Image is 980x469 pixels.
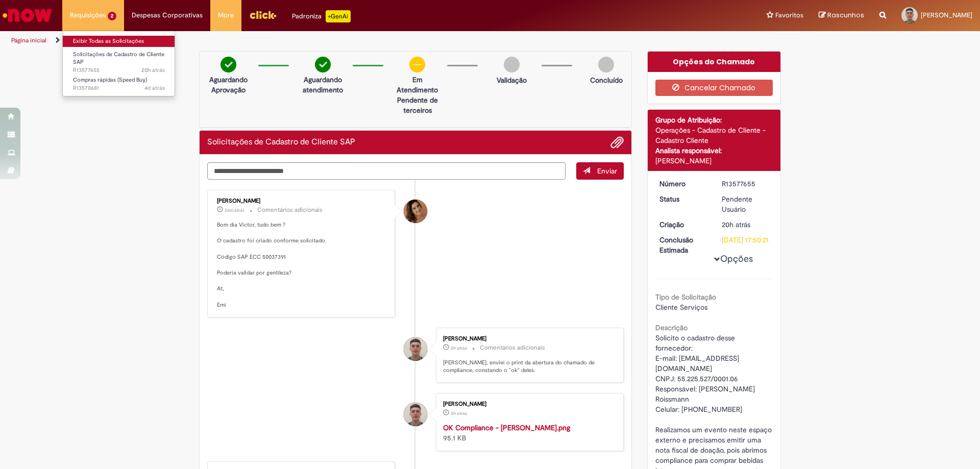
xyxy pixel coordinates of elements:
[451,345,467,351] span: 2h atrás
[63,49,175,71] a: Aberto R13577655 : Solicitações de Cadastro de Cliente SAP
[576,162,624,180] button: Enviar
[393,95,442,115] p: Pendente de terceiros
[225,207,244,213] time: 30/09/2025 11:03:31
[775,10,803,20] span: Favoritos
[207,138,355,147] h2: Solicitações de Cadastro de Cliente SAP Histórico de tíquete
[722,179,769,189] div: R13577655
[451,410,467,416] time: 30/09/2025 09:47:19
[590,75,623,85] p: Concluído
[652,194,715,204] dt: Status
[144,84,165,92] time: 26/09/2025 13:51:29
[443,401,613,407] div: [PERSON_NAME]
[11,36,46,44] a: Página inicial
[404,337,427,361] div: Victor Henrique Cardoso Silva
[451,345,467,351] time: 30/09/2025 09:47:59
[409,57,425,72] img: circle-minus.png
[722,220,750,229] span: 20h atrás
[648,52,781,72] div: Opções do Chamado
[921,11,972,19] span: [PERSON_NAME]
[610,136,624,149] button: Adicionar anexos
[204,75,253,95] p: Aguardando Aprovação
[108,12,116,20] span: 2
[652,179,715,189] dt: Número
[217,221,387,309] p: Bom dia Victor, tudo bem ? O cadastro foi criado conforme solicitado. Código SAP ECC 50037391 Pod...
[655,156,773,166] div: [PERSON_NAME]
[218,10,234,20] span: More
[404,200,427,223] div: Emiliane Dias De Souza
[655,115,773,125] div: Grupo de Atribuição:
[404,403,427,426] div: Victor Henrique Cardoso Silva
[73,84,165,92] span: R13570681
[393,75,442,95] p: Em Atendimento
[8,31,646,50] ul: Trilhas de página
[722,220,750,229] time: 29/09/2025 15:20:04
[315,57,331,72] img: check-circle-green.png
[326,10,351,22] p: +GenAi
[655,303,707,312] span: Cliente Serviços
[141,66,165,74] span: 20h atrás
[73,51,164,66] span: Solicitações de Cadastro de Cliente SAP
[480,343,545,352] small: Comentários adicionais
[63,75,175,93] a: Aberto R13570681 : Compras rápidas (Speed Buy)
[70,10,106,20] span: Requisições
[73,76,147,84] span: Compras rápidas (Speed Buy)
[819,11,864,20] a: Rascunhos
[655,292,716,302] b: Tipo de Solicitação
[257,206,323,214] small: Comentários adicionais
[827,10,864,20] span: Rascunhos
[598,57,614,72] img: img-circle-grey.png
[451,410,467,416] span: 2h atrás
[292,10,351,22] div: Padroniza
[504,57,520,72] img: img-circle-grey.png
[443,423,570,432] a: OK Compliance - [PERSON_NAME].png
[220,57,236,72] img: check-circle-green.png
[62,31,175,96] ul: Requisições
[144,84,165,92] span: 4d atrás
[655,80,773,96] button: Cancelar Chamado
[652,235,715,255] dt: Conclusão Estimada
[63,36,175,47] a: Exibir Todas as Solicitações
[443,359,613,375] p: [PERSON_NAME], enviei o print da abertura do chamado de compliance, constando o "ok" deles.
[597,166,617,176] span: Enviar
[722,194,769,214] div: Pendente Usuário
[655,145,773,156] div: Analista responsável:
[443,423,613,443] div: 95.1 KB
[298,75,348,95] p: Aguardando atendimento
[497,75,527,85] p: Validação
[655,323,688,332] b: Descrição
[73,66,165,75] span: R13577655
[652,219,715,230] dt: Criação
[207,162,566,180] textarea: Digite sua mensagem aqui...
[655,125,773,145] div: Operações - Cadastro de Cliente - Cadastro Cliente
[217,198,387,204] div: [PERSON_NAME]
[722,235,769,245] div: [DATE] 17:50:21
[249,7,277,22] img: click_logo_yellow_360x200.png
[132,10,203,20] span: Despesas Corporativas
[722,219,769,230] div: 29/09/2025 15:20:04
[225,207,244,213] span: 24m atrás
[443,336,613,342] div: [PERSON_NAME]
[1,5,54,26] img: ServiceNow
